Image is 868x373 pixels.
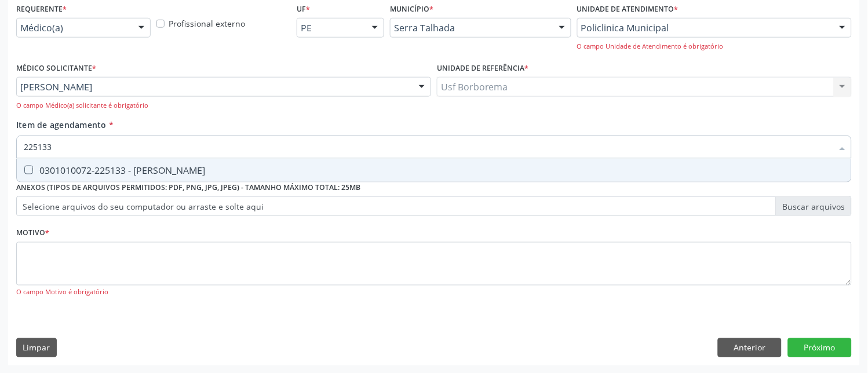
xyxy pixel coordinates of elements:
button: Próximo [788,338,852,358]
input: Buscar por procedimentos [24,136,833,159]
label: Anexos (Tipos de arquivos permitidos: PDF, PNG, JPG, JPEG) - Tamanho máximo total: 25MB [16,179,360,197]
span: Médico(a) [20,22,127,34]
label: Profissional externo [169,17,245,30]
button: Anterior [718,338,782,358]
div: 0301010072-225133 - [PERSON_NAME] [24,166,844,175]
span: [PERSON_NAME] [20,81,407,93]
span: Policlinica Municipal [581,22,828,34]
label: Motivo [16,224,49,242]
span: PE [301,22,360,34]
div: O campo Motivo é obrigatório [16,288,852,298]
label: Médico Solicitante [16,60,96,78]
div: O campo Unidade de Atendimento é obrigatório [577,42,852,52]
span: Serra Talhada [394,22,548,34]
div: O campo Médico(a) solicitante é obrigatório [16,101,431,111]
label: Unidade de referência [437,60,529,78]
span: Item de agendamento [16,119,107,130]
